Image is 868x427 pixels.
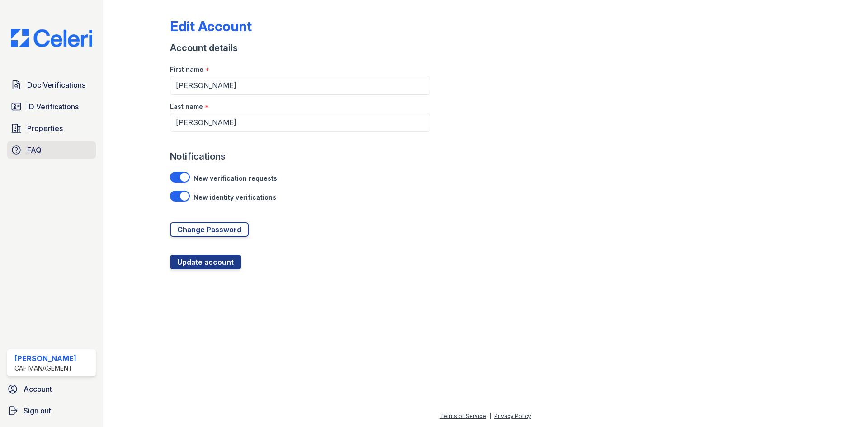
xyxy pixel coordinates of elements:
[170,18,252,34] div: Edit Account
[7,141,96,159] a: FAQ
[4,380,99,398] a: Account
[494,413,531,419] a: Privacy Policy
[170,150,430,163] div: Notifications
[193,174,277,183] label: New verification requests
[7,76,96,94] a: Doc Verifications
[170,255,241,269] button: Update account
[4,29,99,47] img: CE_Logo_Blue-a8612792a0a2168367f1c8372b55b34899dd931a85d93a1a3d3e32e68fde9ad4.png
[24,384,52,394] span: Account
[170,222,249,237] a: Change Password
[4,402,99,420] a: Sign out
[14,364,76,373] div: CAF Management
[489,413,491,419] div: |
[14,353,76,364] div: [PERSON_NAME]
[170,102,203,111] label: Last name
[7,98,96,116] a: ID Verifications
[170,42,430,54] div: Account details
[193,193,276,202] label: New identity verifications
[27,145,42,155] span: FAQ
[27,80,85,90] span: Doc Verifications
[24,405,51,416] span: Sign out
[170,65,203,74] label: First name
[27,123,63,134] span: Properties
[7,119,96,137] a: Properties
[440,413,486,419] a: Terms of Service
[27,101,79,112] span: ID Verifications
